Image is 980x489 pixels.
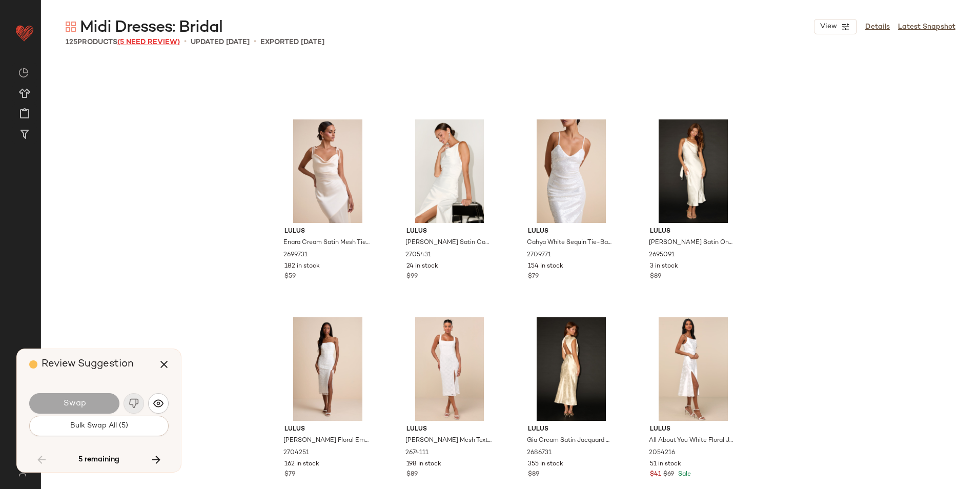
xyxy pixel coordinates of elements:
[650,460,681,469] span: 51 in stock
[254,36,256,48] span: •
[153,398,164,409] img: svg%3e
[66,37,180,48] div: Products
[66,38,77,46] span: 125
[276,317,379,421] img: 2704251_01_hero_2025-07-10.jpg
[649,436,736,445] span: All About You White Floral Jacquard Satin Midi Dress
[12,468,32,477] img: svg%3e
[406,425,493,434] span: Lulus
[650,425,737,434] span: Lulus
[14,23,35,43] img: heart_red.DM2ytmEG.svg
[66,22,76,32] img: svg%3e
[29,416,169,436] button: Bulk Swap All (5)
[527,436,614,445] span: Gia Cream Satin Jacquard Cutout Midi Dress
[283,449,309,458] span: 2704251
[284,227,371,236] span: Lulus
[78,455,119,464] span: 5 remaining
[283,238,370,248] span: Enara Cream Satin Mesh Tie-Strap Asymmetrical Midi Dress
[642,317,745,421] img: 12468261_2054216.jpg
[865,22,890,32] a: Details
[649,449,675,458] span: 2054216
[528,272,539,281] span: $79
[276,119,379,223] img: 2699731_01_hero_2025-08-06.jpg
[283,436,370,445] span: [PERSON_NAME] Floral Embroidered Strapless Midi Dress
[18,68,29,78] img: svg%3e
[650,262,678,271] span: 3 in stock
[528,470,539,479] span: $89
[284,272,296,281] span: $59
[642,119,745,223] img: 2695091_02_fullbody_2025-07-22.jpg
[676,471,691,478] span: Sale
[528,460,563,469] span: 355 in stock
[117,38,180,46] span: (5 Need Review)
[527,238,614,248] span: Cahya White Sequin Tie-Back Midi Dress
[284,460,319,469] span: 162 in stock
[283,251,308,260] span: 2699731
[814,19,857,34] button: View
[184,36,187,48] span: •
[406,272,418,281] span: $99
[527,449,552,458] span: 2686731
[405,238,492,248] span: [PERSON_NAME] Satin Cowl Neck Midi Dress
[649,238,736,248] span: [PERSON_NAME] Satin One-Shoulder Midi Dress
[405,251,431,260] span: 2705431
[191,37,250,48] p: updated [DATE]
[398,317,501,421] img: 2674111_02_fullbody.jpg
[528,425,615,434] span: Lulus
[284,470,295,479] span: $79
[820,23,837,31] span: View
[650,470,661,479] span: $41
[70,422,128,430] span: Bulk Swap All (5)
[520,119,623,223] img: 2709771_06_misc_2025-07-29_1.jpg
[406,460,441,469] span: 198 in stock
[80,17,222,38] span: Midi Dresses: Bridal
[527,251,551,260] span: 2709771
[406,470,418,479] span: $89
[405,449,428,458] span: 2674111
[284,425,371,434] span: Lulus
[528,227,615,236] span: Lulus
[398,119,501,223] img: 2705431_01_hero_2025-08-13.jpg
[284,262,320,271] span: 182 in stock
[898,22,955,32] a: Latest Snapshot
[649,251,675,260] span: 2695091
[520,317,623,421] img: 2686731_04_back_2025-07-23.jpg
[528,262,563,271] span: 154 in stock
[650,272,661,281] span: $89
[406,227,493,236] span: Lulus
[663,470,674,479] span: $69
[405,436,492,445] span: [PERSON_NAME] Mesh Textured Midi Dress
[406,262,438,271] span: 24 in stock
[260,37,324,48] p: Exported [DATE]
[650,227,737,236] span: Lulus
[42,359,134,370] span: Review Suggestion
